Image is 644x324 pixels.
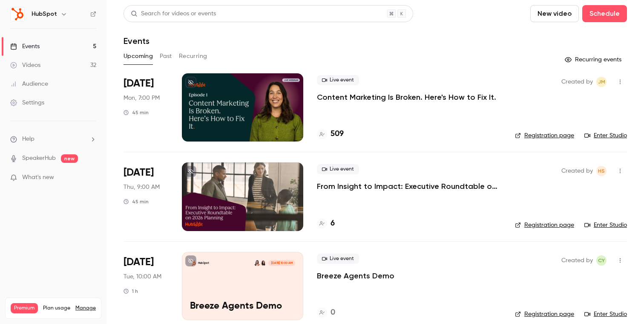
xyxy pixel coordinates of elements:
p: HubSpot [198,261,209,265]
a: 6 [317,218,335,229]
div: Oct 28 Tue, 1:00 PM (Australia/Sydney) [124,73,168,142]
span: Plan usage [43,305,70,312]
span: Thu, 9:00 AM [124,183,160,191]
span: CY [598,255,605,266]
span: Mon, 7:00 PM [124,94,160,102]
div: Search for videos or events [131,9,216,18]
a: Breeze Agents DemoHubSpotMaranda ThompsonElisa Brown[DATE] 10:00 AMBreeze Agents Demo [182,252,303,320]
div: Nov 6 Thu, 10:00 AM (America/Denver) [124,162,168,231]
button: Schedule [582,5,627,22]
p: Breeze Agents Demo [190,301,295,312]
div: Audience [10,80,48,88]
span: HS [598,166,605,176]
a: 509 [317,128,344,140]
a: Enter Studio [584,131,627,140]
a: Enter Studio [584,221,627,229]
button: New video [530,5,579,22]
div: 45 min [124,109,149,116]
img: Elisa Brown [254,260,260,266]
span: Live event [317,254,359,264]
span: [DATE] [124,166,154,179]
div: Settings [10,98,44,107]
button: Recurring events [561,53,627,67]
h1: Events [124,36,149,46]
img: Maranda Thompson [260,260,266,266]
a: From Insight to Impact: Executive Roundtable on 2026 Planning [317,181,501,191]
span: JM [598,77,605,87]
a: Enter Studio [584,310,627,318]
li: help-dropdown-opener [10,135,96,144]
span: Created by [561,77,593,87]
a: Registration page [515,131,574,140]
button: Recurring [179,49,207,63]
h4: 509 [331,128,344,140]
span: Jemima Mohan [596,77,607,87]
img: HubSpot [11,7,24,21]
a: Content Marketing Is Broken. Here's How to Fix It. [317,92,496,102]
div: Videos [10,61,40,69]
button: Past [160,49,172,63]
a: 0 [317,307,335,318]
span: Live event [317,75,359,85]
a: Registration page [515,221,574,229]
span: What's new [22,173,54,182]
span: Created by [561,255,593,266]
a: SpeakerHub [22,154,56,163]
h6: HubSpot [32,10,57,18]
a: Breeze Agents Demo [317,271,394,281]
span: Heather Smyth [596,166,607,176]
span: Premium [11,303,38,313]
span: Created by [561,166,593,176]
a: Manage [75,305,96,312]
div: Nov 18 Tue, 1:00 PM (America/New York) [124,252,168,320]
span: [DATE] [124,77,154,90]
h4: 6 [331,218,335,229]
span: new [61,154,78,163]
span: [DATE] [124,255,154,269]
span: Live event [317,164,359,174]
div: Events [10,42,40,51]
button: Upcoming [124,49,153,63]
span: [DATE] 10:00 AM [268,260,295,266]
iframe: Noticeable Trigger [86,174,96,182]
span: Celine Yung [596,255,607,266]
span: Help [22,135,34,144]
h4: 0 [331,307,335,318]
div: 1 h [124,288,138,295]
span: Tue, 10:00 AM [124,272,161,281]
div: 45 min [124,198,149,205]
a: Registration page [515,310,574,318]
